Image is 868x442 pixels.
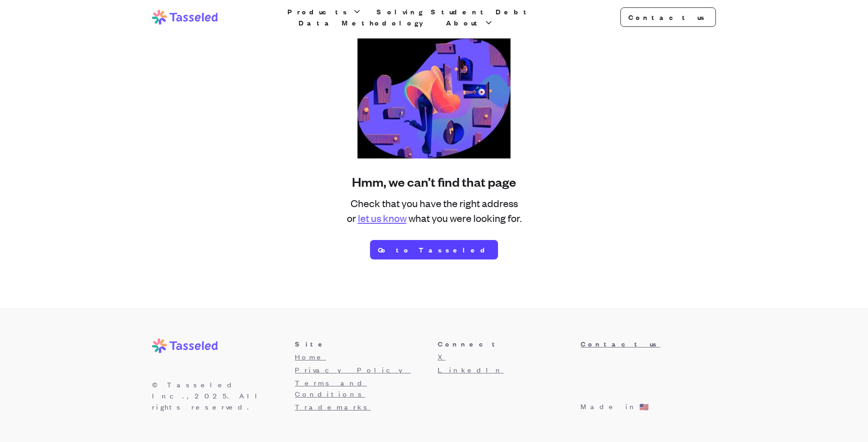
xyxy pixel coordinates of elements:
[295,402,371,411] a: Trademarks
[295,338,430,349] h3: Site
[639,401,649,412] p: 🇺🇸
[581,401,638,412] p: Made in
[295,378,367,398] a: Terms and Conditions
[444,17,495,28] button: About
[358,210,407,225] a: let us know
[375,6,533,17] a: Solving Student Debt
[438,365,504,374] a: LinkedIn
[446,17,482,28] span: About
[438,338,573,349] h3: Connect
[287,6,351,17] span: Products
[295,365,411,374] a: Privacy Policy
[152,379,287,412] p: © Tasseled Inc., 2025 . All rights reserved.
[286,6,364,17] button: Products
[297,17,433,28] a: Data Methodology
[295,352,326,361] a: Home
[352,173,516,190] h1: Hmm, we can’t find that page
[620,7,716,27] a: Contact us
[345,196,523,225] p: Check that you have the right address or what you were looking for.
[581,338,716,349] a: Contact us
[438,352,446,361] a: X
[370,240,498,259] a: Go to Tasseled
